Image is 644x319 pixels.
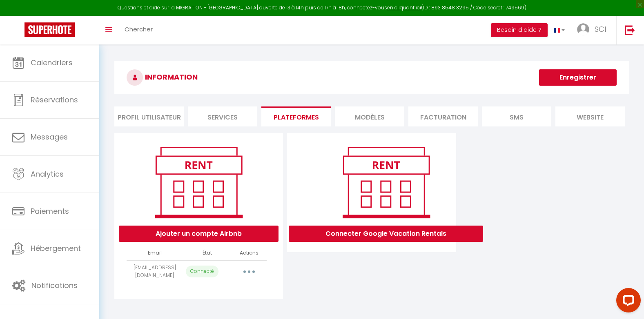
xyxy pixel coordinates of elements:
th: Email [127,246,183,260]
a: ... SCI [571,16,616,44]
span: Paiements [31,206,69,216]
img: rent.png [334,143,438,222]
span: Notifications [31,280,78,290]
img: Super Booking [25,22,75,37]
button: Connecter Google Vacation Rentals [289,226,483,242]
button: Enregistrer [539,69,617,86]
li: Services [188,106,257,126]
img: logout [625,25,635,35]
span: Messages [31,132,68,142]
span: Réservations [31,95,78,105]
iframe: LiveChat chat widget [610,285,644,319]
span: Chercher [125,25,153,33]
li: SMS [482,106,551,126]
th: État [183,246,232,260]
a: Chercher [118,16,159,44]
li: MODÈLES [335,106,404,126]
a: en cliquant ici [387,4,421,11]
p: Connecté [186,266,218,277]
img: rent.png [147,143,251,222]
li: Facturation [408,106,478,126]
img: ... [577,23,589,35]
span: Calendriers [31,58,73,68]
button: Ajouter un compte Airbnb [119,226,279,242]
th: Actions [232,246,267,260]
button: Besoin d'aide ? [491,23,548,37]
li: website [555,106,625,126]
li: Profil Utilisateur [114,106,184,126]
span: Analytics [31,169,64,179]
h3: INFORMATION [114,61,629,94]
li: Plateformes [261,106,331,126]
td: [EMAIL_ADDRESS][DOMAIN_NAME] [127,260,183,283]
span: Hébergement [31,243,81,253]
span: SCI [595,24,606,34]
